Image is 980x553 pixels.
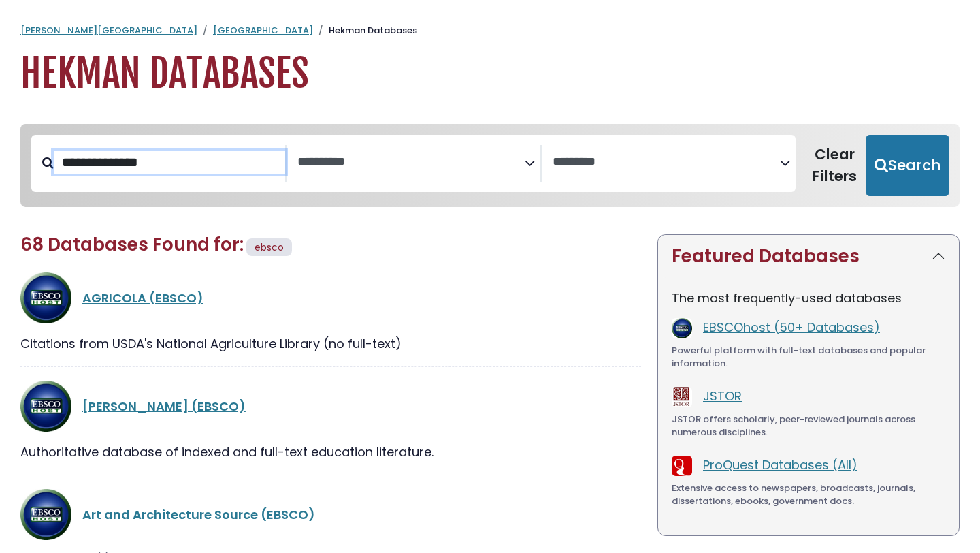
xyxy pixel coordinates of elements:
span: ebsco [255,240,284,254]
a: EBSCOhost (50+ Databases) [703,319,880,336]
button: Featured Databases [658,235,959,278]
nav: breadcrumb [20,24,960,37]
a: [PERSON_NAME] (EBSCO) [82,398,246,415]
span: 68 Databases Found for: [20,232,244,257]
textarea: Search [297,155,525,170]
a: JSTOR [703,388,742,405]
div: JSTOR offers scholarly, peer-reviewed journals across numerous disciplines. [672,413,945,439]
div: Powerful platform with full-text databases and popular information. [672,344,945,370]
a: AGRICOLA (EBSCO) [82,289,203,306]
button: Submit for Search Results [866,135,949,196]
div: Authoritative database of indexed and full-text education literature. [20,443,641,461]
h1: Hekman Databases [20,51,960,97]
a: ProQuest Databases (All) [703,456,857,473]
textarea: Search [553,155,780,170]
a: Art and Architecture Source (EBSCO) [82,506,315,523]
button: Clear Filters [804,135,866,196]
a: [PERSON_NAME][GEOGRAPHIC_DATA] [20,24,197,37]
a: [GEOGRAPHIC_DATA] [213,24,313,37]
li: Hekman Databases [313,24,417,37]
p: The most frequently-used databases [672,289,945,307]
div: Citations from USDA's National Agriculture Library (no full-text) [20,334,641,353]
nav: Search filters [20,124,960,207]
input: Search database by title or keyword [54,151,285,174]
div: Extensive access to newspapers, broadcasts, journals, dissertations, ebooks, government docs. [672,481,945,508]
